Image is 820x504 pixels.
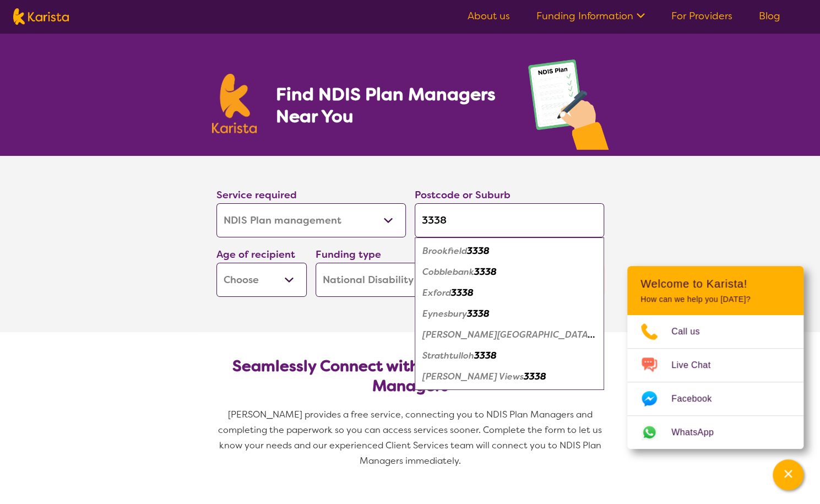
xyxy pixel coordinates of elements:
label: Funding type [316,248,381,261]
a: Funding Information [536,9,645,23]
div: Cobblebank 3338 [420,262,599,283]
em: Strathtulloh [422,350,474,361]
h2: Seamlessly Connect with NDIS-Registered Plan Managers [225,356,595,396]
img: Karista logo [212,74,257,133]
img: Karista logo [13,8,69,25]
div: Eynesbury 3338 [420,304,599,324]
em: [PERSON_NAME] Views [422,371,524,382]
p: How can we help you [DATE]? [640,295,790,304]
em: 3338 [467,308,490,319]
em: 3338 [451,287,474,299]
h2: Welcome to Karista! [640,277,790,290]
ul: Choose channel [627,315,803,449]
a: Blog [759,9,780,23]
h1: Find NDIS Plan Managers Near You [275,83,506,127]
label: Postcode or Suburb [415,188,511,202]
div: Melton South 3338 [420,324,599,345]
input: Type [415,203,604,237]
span: Call us [671,323,713,340]
span: Facebook [671,391,725,407]
img: plan-management [528,59,609,156]
em: Exford [422,287,451,299]
span: [PERSON_NAME] provides a free service, connecting you to NDIS Plan Managers and completing the pa... [218,409,604,467]
div: Strathtulloh 3338 [420,345,599,366]
div: Channel Menu [627,266,803,449]
span: Live Chat [671,357,724,373]
label: Age of recipient [216,248,295,261]
button: Channel Menu [773,459,803,490]
em: Cobblebank [422,266,474,278]
em: 3338 [524,371,546,382]
em: 3338 [474,266,497,278]
a: For Providers [671,9,732,23]
div: Weir Views 3338 [420,366,599,387]
em: Eynesbury [422,308,467,319]
a: Web link opens in a new tab. [627,416,803,449]
em: 3338 [474,350,497,361]
div: Brookfield 3338 [420,241,599,262]
a: About us [468,9,510,23]
div: Exford 3338 [420,283,599,304]
em: [PERSON_NAME][GEOGRAPHIC_DATA] [422,329,595,340]
span: WhatsApp [671,424,727,441]
em: 3338 [467,245,490,257]
label: Service required [216,188,297,202]
em: Brookfield [422,245,467,257]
